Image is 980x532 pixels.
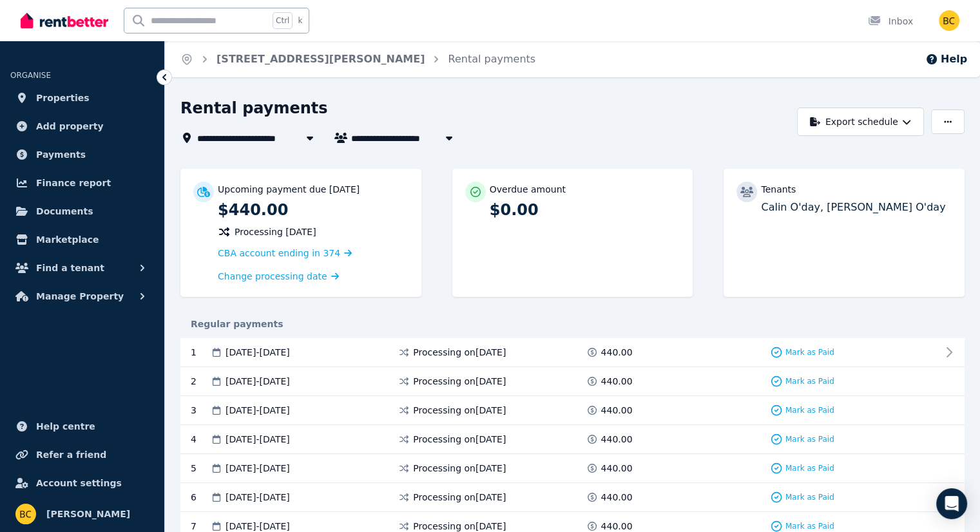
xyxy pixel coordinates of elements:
button: Export schedule [797,108,924,136]
p: $440.00 [218,200,408,220]
a: Finance report [10,170,154,196]
a: Properties [10,85,154,111]
span: 440.00 [601,404,633,417]
span: Properties [36,90,90,106]
a: Help centre [10,413,154,439]
span: CBA account ending in 374 [218,248,340,258]
span: [DATE] - [DATE] [226,433,290,446]
p: Upcoming payment due [DATE] [218,183,360,196]
p: $0.00 [490,200,680,220]
span: Processing on [DATE] [413,433,506,446]
div: 6 [191,491,210,504]
span: Mark as Paid [785,376,834,386]
a: Change processing date [218,270,339,283]
span: Processing on [DATE] [413,346,506,359]
span: [DATE] - [DATE] [226,491,290,504]
div: Open Intercom Messenger [936,488,967,519]
span: Payments [36,147,86,162]
a: Marketplace [10,227,154,252]
span: Mark as Paid [785,347,834,357]
p: Tenants [761,183,796,196]
div: 5 [191,462,210,475]
span: [PERSON_NAME] [46,506,130,522]
span: Processing on [DATE] [413,375,506,388]
img: Bryce Clarke [15,504,36,524]
div: 3 [191,404,210,417]
span: Change processing date [218,270,327,283]
p: Calin O'day, [PERSON_NAME] O'day [761,200,952,215]
span: Manage Property [36,289,124,304]
a: Account settings [10,470,154,496]
span: Marketplace [36,232,99,247]
p: Overdue amount [490,183,566,196]
a: Payments [10,142,154,167]
span: Help centre [36,419,95,434]
span: Processing on [DATE] [413,404,506,417]
span: Account settings [36,475,122,491]
button: Help [925,52,967,67]
div: Inbox [868,15,913,28]
span: Ctrl [273,12,293,29]
span: Find a tenant [36,260,104,276]
span: [DATE] - [DATE] [226,375,290,388]
img: Bryce Clarke [939,10,959,31]
a: Documents [10,198,154,224]
a: Refer a friend [10,442,154,468]
span: 440.00 [601,462,633,475]
span: k [298,15,302,26]
div: 1 [191,346,210,359]
span: 440.00 [601,491,633,504]
a: Add property [10,113,154,139]
span: Processing [DATE] [235,225,316,238]
a: Rental payments [448,53,535,65]
span: Refer a friend [36,447,106,462]
nav: Breadcrumb [165,41,551,77]
span: Mark as Paid [785,434,834,444]
span: Add property [36,119,104,134]
span: [DATE] - [DATE] [226,404,290,417]
button: Manage Property [10,283,154,309]
span: Finance report [36,175,111,191]
span: Documents [36,204,93,219]
img: RentBetter [21,11,108,30]
span: Mark as Paid [785,405,834,415]
button: Find a tenant [10,255,154,281]
span: Mark as Paid [785,521,834,531]
span: Processing on [DATE] [413,491,506,504]
h1: Rental payments [180,98,328,119]
span: 440.00 [601,433,633,446]
span: [DATE] - [DATE] [226,462,290,475]
div: Regular payments [180,318,965,330]
span: Mark as Paid [785,463,834,473]
span: ORGANISE [10,71,51,80]
span: [DATE] - [DATE] [226,346,290,359]
span: Mark as Paid [785,492,834,502]
div: 2 [191,375,210,388]
div: 4 [191,433,210,446]
span: 440.00 [601,346,633,359]
a: [STREET_ADDRESS][PERSON_NAME] [216,53,425,65]
span: Processing on [DATE] [413,462,506,475]
span: 440.00 [601,375,633,388]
